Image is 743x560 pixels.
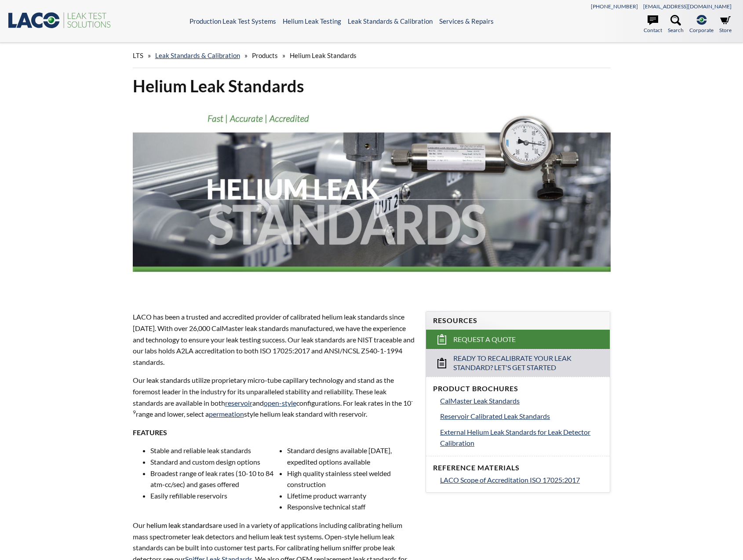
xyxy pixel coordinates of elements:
a: Services & Repairs [439,17,494,25]
h4: Reference Materials [433,463,603,473]
h1: Helium Leak Standards [133,75,611,97]
a: LACO Scope of Accreditation ISO 17025:2017 [440,474,603,486]
span: LACO Scope of Accreditation ISO 17025:2017 [440,476,580,484]
a: Production Leak Test Systems [189,17,276,25]
li: Stable and reliable leak standards [150,445,278,456]
a: reservoir [225,399,252,407]
span: elium leak standards [150,521,212,529]
span: External Helium Leak Standards for Leak Detector Calibration [440,428,590,447]
span: Request a Quote [453,335,516,344]
a: Reservoir Calibrated Leak Standards [440,411,603,422]
img: Helium Leak Standards header [133,104,611,295]
li: Responsive technical staff [287,501,415,513]
a: [EMAIL_ADDRESS][DOMAIN_NAME] [643,3,732,10]
li: Standard and custom design options [150,456,278,468]
a: External Helium Leak Standards for Leak Detector Calibration [440,426,603,449]
span: LTS [133,51,143,59]
li: Easily refillable reservoirs [150,490,278,502]
span: Helium Leak Standards [290,51,357,59]
a: Ready to Recalibrate Your Leak Standard? Let's Get Started [426,349,610,377]
a: permeation [209,410,244,418]
a: Leak Standards & Calibration [348,17,433,25]
sup: -9 [133,398,413,416]
h4: Product Brochures [433,384,603,393]
li: High quality stainless steel welded construction [287,468,415,490]
a: Contact [644,15,662,34]
a: open-style [264,399,296,407]
span: Ready to Recalibrate Your Leak Standard? Let's Get Started [453,354,583,372]
a: [PHONE_NUMBER] [591,3,638,10]
li: Broadest range of leak rates (10-10 to 84 atm-cc/sec) and gases offered [150,468,278,490]
h4: Resources [433,316,603,325]
a: CalMaster Leak Standards [440,395,603,407]
strong: FEATURES [133,428,167,436]
p: Our leak standards utilize proprietary micro-tube capillary technology and stand as the foremost ... [133,375,415,419]
span: Products [252,51,278,59]
a: Request a Quote [426,330,610,349]
a: Leak Standards & Calibration [155,51,240,59]
span: Corporate [689,26,714,34]
span: CalMaster Leak Standards [440,396,520,405]
li: Lifetime product warranty [287,490,415,502]
a: Search [668,15,684,34]
div: » » » [133,43,611,68]
a: Helium Leak Testing [283,17,341,25]
li: Standard designs available [DATE], expedited options available [287,445,415,467]
p: LACO has been a trusted and accredited provider of calibrated helium leak standards since [DATE].... [133,311,415,367]
a: Store [719,15,732,34]
span: Reservoir Calibrated Leak Standards [440,412,550,420]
